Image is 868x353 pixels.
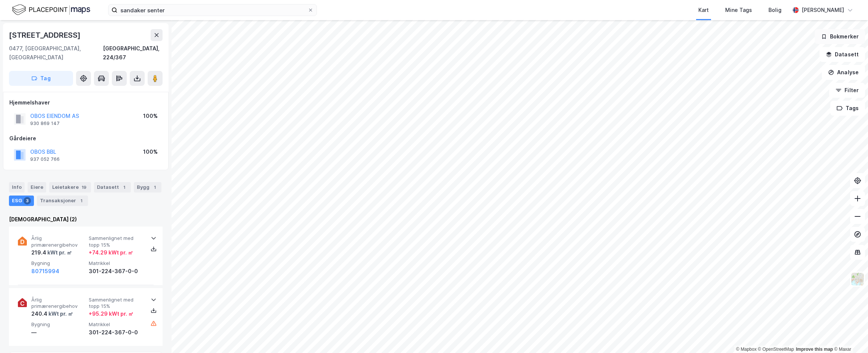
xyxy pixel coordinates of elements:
button: Tags [830,101,865,116]
button: Tag [9,71,73,86]
button: Filter [829,83,865,98]
div: Kart [698,6,709,15]
div: Eiere [28,182,46,193]
div: 0477, [GEOGRAPHIC_DATA], [GEOGRAPHIC_DATA] [9,44,103,62]
div: kWt pr. ㎡ [46,248,72,257]
span: Bygning [31,260,86,266]
div: Gårdeiere [9,134,162,143]
div: + 95.29 kWt pr. ㎡ [89,309,133,318]
div: 100% [143,112,158,121]
div: [STREET_ADDRESS] [9,29,82,41]
div: 1 [120,184,128,191]
span: Årlig primærenergibehov [31,235,86,248]
div: 3 [23,197,31,204]
div: 930 869 147 [30,121,60,126]
iframe: Chat Widget [831,317,868,353]
div: 19 [80,184,88,191]
div: ESG [9,196,34,206]
div: kWt pr. ㎡ [47,309,73,318]
div: Hjemmelshaver [9,98,162,107]
img: Z [850,272,865,286]
div: [PERSON_NAME] [802,6,844,15]
div: Transaksjoner [37,196,88,206]
div: [GEOGRAPHIC_DATA], 224/367 [103,44,163,62]
div: 1 [78,197,85,204]
div: Bygg [134,182,161,193]
div: [DEMOGRAPHIC_DATA] (2) [9,215,163,224]
div: Mine Tags [725,6,752,15]
span: Årlig primærenergibehov [31,297,86,310]
input: Søk på adresse, matrikkel, gårdeiere, leietakere eller personer [117,4,308,16]
div: + 74.29 kWt pr. ㎡ [89,248,133,257]
div: 1 [151,184,158,191]
div: 100% [143,147,158,156]
div: 301-224-367-0-0 [89,328,143,337]
button: Analyse [822,65,865,80]
div: 301-224-367-0-0 [89,267,143,276]
div: Info [9,182,25,193]
button: Datasett [820,47,865,62]
span: Matrikkel [89,321,143,328]
div: 240.4 [31,309,73,318]
span: Sammenlignet med topp 15% [89,235,143,248]
a: Improve this map [796,347,833,352]
a: Mapbox [736,347,757,352]
a: OpenStreetMap [758,347,794,352]
button: 80715994 [31,267,59,276]
div: 937 052 766 [30,156,60,162]
button: Bokmerker [815,29,865,44]
img: logo.f888ab2527a4732fd821a326f86c7f29.svg [12,3,90,16]
span: Bygning [31,321,86,328]
span: Matrikkel [89,260,143,266]
div: — [31,328,86,337]
div: Datasett [94,182,131,193]
div: 219.4 [31,248,72,257]
div: Leietakere [49,182,91,193]
span: Sammenlignet med topp 15% [89,297,143,310]
div: Kontrollprogram for chat [831,317,868,353]
div: Bolig [768,6,781,15]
